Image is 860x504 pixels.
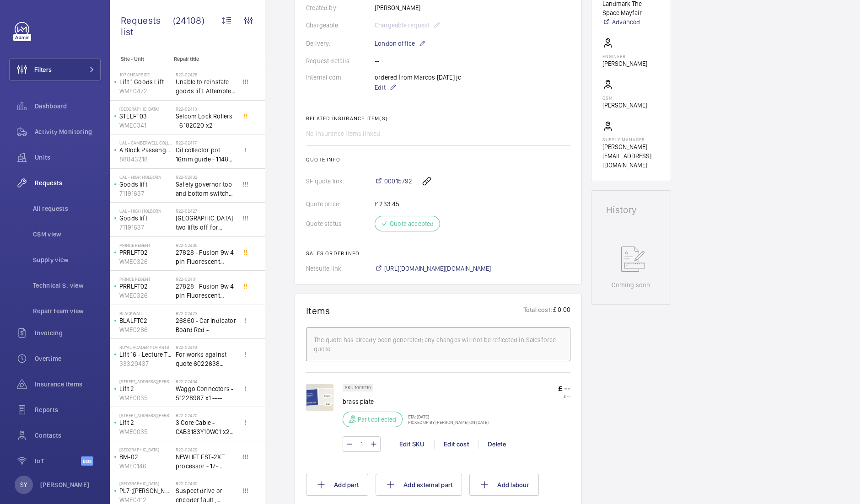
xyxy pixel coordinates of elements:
[176,350,236,368] span: For works against quote 6022638 @£2197.00
[552,305,570,316] p: £ 0.00
[33,306,101,316] span: Repair team view
[390,440,434,449] div: Edit SKU
[606,205,656,214] h1: History
[523,305,552,316] p: Total cost:
[176,413,236,418] h2: R22-02420
[119,189,172,198] p: 71191637
[306,156,570,163] h2: Quote info
[176,140,236,145] h2: R22-02417
[119,379,172,384] p: [STREET_ADDRESS][PERSON_NAME]
[176,145,236,164] span: Oil collector pot 16mm guide - 11482 x2
[119,384,172,393] p: Lift 2
[119,282,172,291] p: PRRLFT02
[35,354,101,363] span: Overtime
[119,248,172,257] p: PRRLFT02
[176,344,236,350] h2: R22-02419
[176,276,236,282] h2: R22-02431
[35,431,101,440] span: Contacts
[176,77,236,96] span: Unable to reinstate goods lift. Attempted to swap control boards with PL2, no difference. Technic...
[33,255,101,264] span: Supply view
[119,418,172,427] p: Lift 2
[314,335,563,354] div: The quote has already been generated; any changes will not be reflected in Salesforce quote.
[119,140,172,145] p: UAL - Camberwell College of Arts
[176,214,236,232] span: [GEOGRAPHIC_DATA] two lifts off for safety governor rope switches at top and bottom. Immediate de...
[119,461,172,471] p: WME0146
[33,204,101,213] span: All requests
[403,414,489,419] p: ETA: [DATE]
[602,95,647,101] p: CSM
[306,305,330,316] h1: Items
[119,316,172,325] p: BLALFT02
[306,250,570,257] h2: Sales order info
[119,155,172,164] p: 88043218
[174,56,234,62] p: Repair title
[602,137,660,142] p: Supply manager
[176,418,236,436] span: 3 Core Cable - CAB3183Y10W01 x20 -----
[176,208,236,214] h2: R22-02427
[40,480,90,489] p: [PERSON_NAME]
[119,481,172,486] p: [GEOGRAPHIC_DATA]
[119,242,172,248] p: Prince Regent
[602,59,647,68] p: [PERSON_NAME]
[119,413,172,418] p: [STREET_ADDRESS][PERSON_NAME]
[81,456,93,466] span: Beta
[119,350,172,359] p: Lift 16 - Lecture Theater Disabled Lift ([PERSON_NAME]) ([GEOGRAPHIC_DATA] )
[35,456,81,466] span: IoT
[119,106,172,112] p: [GEOGRAPHIC_DATA]
[119,447,172,452] p: [GEOGRAPHIC_DATA]
[306,474,368,496] button: Add part
[176,72,236,77] h2: R22-02428
[343,397,489,406] p: brass plate
[119,486,172,495] p: PL7 ([PERSON_NAME]) DONT SERVICE
[375,264,491,273] a: [URL][DOMAIN_NAME][DOMAIN_NAME]
[119,276,172,282] p: Prince Regent
[119,325,172,334] p: WME0286
[384,177,412,186] span: 00015792
[110,56,170,62] p: Site - Unit
[119,214,172,223] p: Goods lift
[119,393,172,402] p: WME0035
[119,223,172,232] p: 71191637
[602,54,647,59] p: Engineer
[376,474,462,496] button: Add external part
[176,106,236,112] h2: R22-02413
[176,242,236,248] h2: R22-02435
[119,77,172,86] p: Lift 1 Goods Lift
[375,38,426,49] p: London office
[35,127,101,136] span: Activity Monitoring
[403,419,489,425] p: Picked up by [PERSON_NAME] on [DATE]
[176,311,236,316] h2: R22-02423
[375,83,386,92] span: Edit
[602,101,647,110] p: [PERSON_NAME]
[478,440,515,449] div: Delete
[119,311,172,316] p: Blackwall
[119,208,172,214] p: UAL - High Holborn
[384,264,491,273] span: [URL][DOMAIN_NAME][DOMAIN_NAME]
[358,415,397,424] p: Part collected
[176,282,236,300] span: 27828 - Fusion 9w 4 pin Fluorescent Lamp / Bulb - Used on Prince regent lift No2 car top test con...
[176,481,236,486] h2: R22-02430
[176,316,236,334] span: 26860 - Car Indicator Board Red -
[434,440,478,449] div: Edit cost
[119,72,172,77] p: 107 Cheapside
[176,379,236,384] h2: R22-02434
[119,452,172,461] p: BM-02
[176,452,236,471] span: NEWLIFT FST-2XT processor - 17-02000003 1021,00 euros x1
[35,153,101,162] span: Units
[375,177,412,186] a: 00015792
[176,248,236,266] span: 27828 - Fusion 9w 4 pin Fluorescent Lamp / Bulb - Used on Prince regent lift No2 car top test con...
[33,281,101,290] span: Technical S. view
[35,380,101,389] span: Insurance items
[35,328,101,338] span: Invoicing
[612,280,650,290] p: Coming soon
[176,384,236,402] span: Waggo Connectors - 51228987 x1 ----
[9,59,101,80] button: Filters
[176,112,236,130] span: Selcom Lock Rollers - 6182020 x2 -----
[121,15,173,38] span: Requests list
[35,405,101,414] span: Reports
[35,178,101,188] span: Requests
[119,427,172,436] p: WME0035
[119,257,172,266] p: WME0326
[602,142,660,170] p: [PERSON_NAME][EMAIL_ADDRESS][DOMAIN_NAME]
[176,447,236,452] h2: R22-02429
